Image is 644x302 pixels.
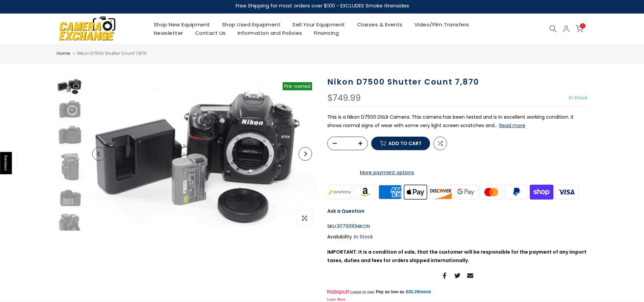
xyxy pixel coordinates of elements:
a: Shop New Equipment [148,20,216,29]
a: 0 [576,25,583,32]
a: Contact Us [189,29,232,37]
button: Next [299,147,312,161]
img: apple pay [403,184,428,200]
img: synchrony [327,184,353,200]
img: Nikon D7500 Shutter Count 7,870 Digital Cameras - Digital SLR Cameras Nikon 3079910NIKON [87,77,317,231]
a: Classes & Events [351,20,408,29]
img: shopify pay [529,184,554,200]
span: In Stock [569,94,588,101]
a: Ask a Question [327,208,364,214]
a: Sell Your Equipment [287,20,351,29]
span: Nikon D7500 Shutter Count 7,870 [77,50,147,56]
strong: Free Shipping for most orders over $100 - EXCLUDES Smoke Grenades [235,2,409,9]
a: Financing [308,29,345,37]
a: Learn More [327,298,345,301]
img: master [478,184,504,200]
img: Nikon D7500 Shutter Count 7,870 Digital Cameras - Digital SLR Cameras Nikon 3079910NIKON [57,123,84,146]
a: Home [57,50,70,57]
a: Newsletter [148,29,189,37]
button: Read more [499,122,525,129]
span: Pay as low as [376,289,405,295]
img: Nikon D7500 Shutter Count 7,870 Digital Cameras - Digital SLR Cameras Nikon 3079910NIKON [57,77,84,95]
img: american express [378,184,403,200]
div: $749.99 [327,94,361,102]
a: Video/Film Transfers [408,20,475,29]
img: Nikon D7500 Shutter Count 7,870 Digital Cameras - Digital SLR Cameras Nikon 3079910NIKON [57,150,84,184]
a: Share on Email [467,272,473,280]
img: visa [554,184,579,200]
p: This is a Nikon D7500 DSLR Camera. This camera has been tested and is in excellent working condit... [327,113,588,130]
button: Previous [92,147,106,161]
a: Share on Facebook [442,272,448,280]
a: Share on Twitter [454,272,460,280]
span: In Stock [354,233,373,240]
img: google pay [453,184,479,200]
span: 0 [580,23,585,28]
div: SKU: [327,222,588,231]
img: Nikon D7500 Shutter Count 7,870 Digital Cameras - Digital SLR Cameras Nikon 3079910NIKON [57,187,84,209]
button: Add to cart [371,137,430,150]
a: Information and Policies [232,29,308,37]
span: Add to cart [388,141,422,146]
a: More payment options [327,168,447,177]
strong: IMPORTANT: It is a condition of sale, that the customer will be responsible for the payment of an... [327,249,587,264]
a: Shop Used Equipment [216,20,287,29]
img: discover [428,184,453,200]
div: Availability : [327,233,588,241]
img: amazon payments [352,184,378,200]
a: $30.29/week [406,289,431,295]
img: Nikon D7500 Shutter Count 7,870 Digital Cameras - Digital SLR Cameras Nikon 3079910NIKON [57,98,84,120]
img: paypal [504,184,529,200]
h1: Nikon D7500 Shutter Count 7,870 [327,77,588,87]
span: Lease to own [350,289,374,295]
span: 3079910NIKON [337,222,370,231]
img: Nikon D7500 Shutter Count 7,870 Digital Cameras - Digital SLR Cameras Nikon 3079910NIKON [57,212,84,238]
